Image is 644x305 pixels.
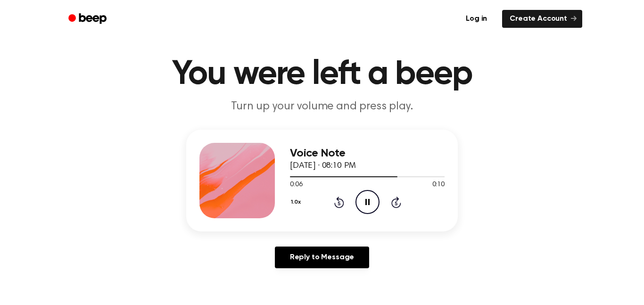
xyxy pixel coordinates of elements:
[432,180,445,190] span: 0:10
[290,194,304,210] button: 1.0x
[62,10,115,28] a: Beep
[81,58,563,91] h1: You were left a beep
[141,99,503,115] p: Turn up your volume and press play.
[290,162,356,170] span: [DATE] · 08:10 PM
[456,8,496,30] a: Log in
[290,180,302,190] span: 0:06
[275,247,369,268] a: Reply to Message
[290,147,445,160] h3: Voice Note
[502,10,582,28] a: Create Account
